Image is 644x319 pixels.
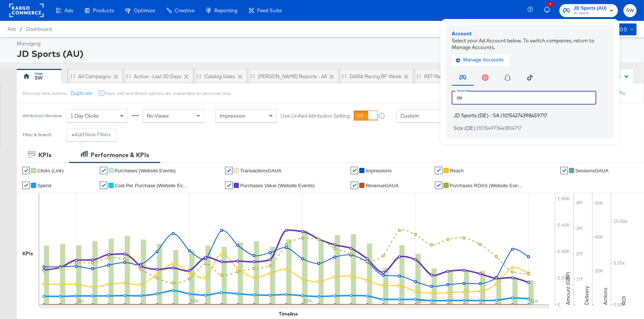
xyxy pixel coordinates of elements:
[624,4,637,17] button: SW
[559,4,618,17] button: JD Sports (AU)JD Sports
[452,54,509,66] button: Manage Accounts
[435,167,442,174] a: ✔
[17,40,635,47] div: Managing:
[22,250,33,257] div: KPIs
[214,7,237,13] span: Reporting
[279,310,298,318] div: Timeline
[197,74,201,78] div: Drag to reorder tab
[547,1,553,7] div: 1
[565,272,571,305] text: Amount (GBP)
[417,74,421,78] div: Drag to reorder tab
[225,167,233,174] a: ✔
[574,4,607,12] span: JD Sports (AU)
[70,112,99,119] span: 1 Day Clicks
[64,7,73,13] span: Ads
[452,37,608,51] div: Select your Ad Account below. To switch companies, return to Manage Accounts.
[115,183,189,188] span: Cost Per Purchase (Website Events)
[454,112,499,118] span: JD Sports (DE) - SA
[100,182,107,189] a: ✔
[366,168,392,173] span: Impressions
[93,7,114,13] span: Products
[7,26,16,32] span: Ads
[240,183,315,188] span: Purchases Value (Website Events)
[17,47,635,60] div: JD Sports (AU)
[583,286,590,305] text: Delivery
[220,112,246,119] span: Impression
[561,167,568,174] a: ✔
[257,7,282,13] span: Feed Suite
[78,73,111,80] div: All Campaigns
[342,74,346,78] div: Drag to reorder tab
[574,10,607,16] span: JD Sports
[37,183,51,188] span: Spend
[70,90,92,97] button: Duplicate
[240,168,281,173] span: TransactionsGAUA
[16,26,26,32] span: /
[478,125,521,131] span: 10154973443814717
[115,168,176,173] span: Purchases (Website Events)
[105,90,231,96] div: Save, edit and delete options are unavailable for personal view.
[26,26,52,32] a: Dashboard
[22,182,30,189] a: ✔
[134,73,181,80] div: Active - Last 30 Days
[502,112,547,118] span: 10154274398459717
[71,74,75,78] div: Drag to reorder tab
[91,151,149,159] div: Performance & KPIs
[501,112,502,118] span: |
[72,131,75,138] strong: +
[450,168,464,173] span: Reach
[401,112,419,119] span: Custom
[602,287,609,305] text: Actions
[575,168,609,173] span: SessionsGAUA
[204,73,235,80] div: Catalog Sales
[22,167,30,174] a: ✔
[147,112,169,119] span: No Views
[22,90,67,96] div: Personal View Actions:
[543,3,556,18] button: 1
[454,125,475,131] span: Size (DE)
[35,74,43,82] div: SW
[424,73,471,80] div: RET Pacing BF Week
[134,7,155,13] span: Optimize
[22,113,63,118] div: Attribution Window:
[100,167,107,174] a: ✔
[175,7,195,13] span: Creative
[621,296,627,305] text: ROI
[126,74,130,78] div: Drag to reorder tab
[281,112,351,119] label: Use Unified Attribution Setting:
[450,183,524,188] span: Purchases ROAS (Website Events)
[476,125,478,131] span: |
[225,182,233,189] a: ✔
[351,182,358,189] a: ✔
[22,132,53,137] div: Filter & Search:
[350,73,401,80] div: DABA Pacing BF Week
[37,168,64,173] span: Clicks (Link)
[351,167,358,174] a: ✔
[366,183,399,188] span: RevenueGAUA
[258,73,327,80] div: [PERSON_NAME] Reports - All
[452,30,608,37] div: Account
[435,182,442,189] a: ✔
[626,6,634,15] span: SW
[250,74,255,78] div: Drag to reorder tab
[66,128,116,141] button: +Add New Filters
[457,56,504,64] span: Manage Accounts
[38,151,51,159] div: KPIs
